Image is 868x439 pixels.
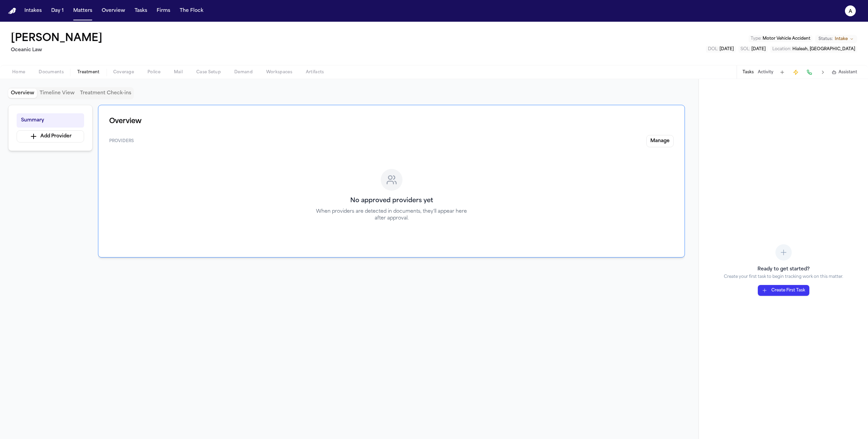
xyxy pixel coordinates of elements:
[749,35,812,42] button: Edit Type: Motor Vehicle Accident
[17,113,84,128] button: Summary
[234,70,253,75] span: Demand
[316,208,468,222] p: When providers are detected in documents, they'll appear here after approval.
[11,46,105,54] h2: Oceanic Law
[724,274,843,280] p: Create your first task to begin tracking work on this matter.
[154,5,173,17] button: Firms
[751,47,766,51] span: [DATE]
[8,89,37,98] button: Overview
[805,68,814,77] button: Make a Call
[109,116,674,127] h1: Overview
[11,33,102,45] button: Edit matter name
[174,70,183,75] span: Mail
[791,68,801,77] button: Create Immediate Task
[646,135,674,147] button: Manage
[743,70,754,75] button: Tasks
[350,196,433,206] h3: No approved providers yet
[147,70,160,75] span: Police
[12,70,25,75] span: Home
[11,33,102,45] h1: [PERSON_NAME]
[758,70,773,75] button: Activity
[39,70,64,75] span: Documents
[792,47,855,51] span: Hialeah, [GEOGRAPHIC_DATA]
[177,5,206,17] button: The Flock
[738,46,768,53] button: Edit SOL: 2025-02-19
[99,5,128,17] button: Overview
[113,70,134,75] span: Coverage
[741,47,750,51] span: SOL :
[770,46,857,53] button: Edit Location: Hialeah, FL
[77,70,100,75] span: Treatment
[832,70,857,75] button: Assistant
[719,47,734,51] span: [DATE]
[777,68,787,77] button: Add Task
[77,89,134,98] button: Treatment Check-ins
[839,70,857,75] span: Assistant
[71,5,95,17] button: Matters
[818,36,833,42] span: Status:
[763,37,810,41] span: Motor Vehicle Accident
[132,5,150,17] button: Tasks
[109,138,134,144] span: Providers
[706,46,736,53] button: Edit DOL: 2023-02-19
[266,70,292,75] span: Workspaces
[48,5,66,17] button: Day 1
[724,266,843,273] h3: Ready to get started?
[8,8,16,14] img: Finch Logo
[8,8,16,14] a: Home
[22,5,44,17] button: Intakes
[815,35,857,43] button: Change status from Intake
[708,47,718,51] span: DOL :
[17,130,84,142] button: Add Provider
[758,285,809,296] button: Create First Task
[196,70,221,75] span: Case Setup
[835,36,848,42] span: Intake
[772,47,791,51] span: Location :
[37,89,77,98] button: Timeline View
[306,70,324,75] span: Artifacts
[751,37,762,41] span: Type :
